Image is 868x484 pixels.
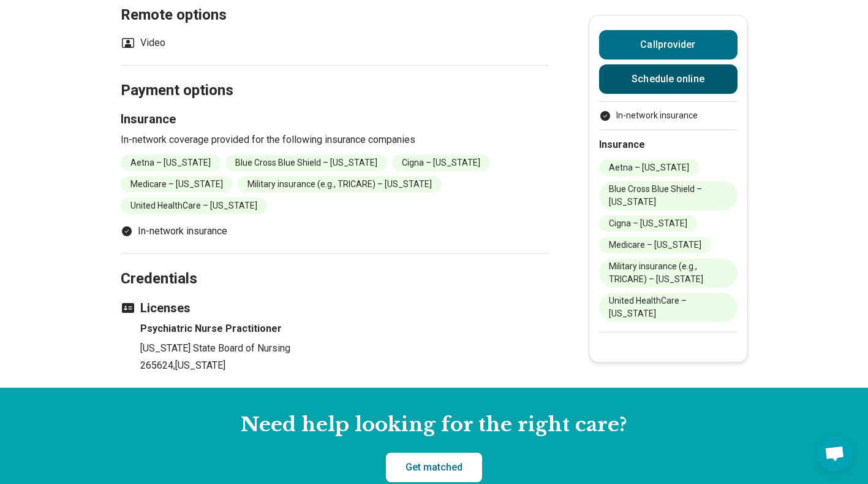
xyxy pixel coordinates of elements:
p: [US_STATE] State Board of Nursing [140,341,549,356]
li: Cigna – [US_STATE] [599,215,697,232]
a: Get matched [386,453,482,482]
h3: Licenses [121,299,549,317]
h2: Credentials [121,239,549,290]
li: Medicare – [US_STATE] [121,176,233,193]
a: Schedule online [599,64,738,94]
li: Medicare – [US_STATE] [599,237,711,253]
h4: Psychiatric Nurse Practitioner [140,321,549,336]
p: In-network coverage provided for the following insurance companies [121,133,549,147]
li: Aetna – [US_STATE] [121,155,221,171]
div: Open chat [817,435,853,472]
li: Military insurance (e.g., TRICARE) – [US_STATE] [238,176,442,193]
li: Aetna – [US_STATE] [599,159,699,176]
li: United HealthCare – [US_STATE] [121,198,267,214]
li: Cigna – [US_STATE] [392,155,490,171]
ul: Payment options [599,109,738,122]
li: Military insurance (e.g., TRICARE) – [US_STATE] [599,258,738,288]
p: 265624 [140,358,549,373]
ul: Payment options [121,224,549,239]
li: In-network insurance [121,224,549,239]
h2: Insurance [599,137,738,152]
h2: Payment options [121,51,549,101]
li: Blue Cross Blue Shield – [US_STATE] [599,181,738,210]
h2: Need help looking for the right care? [10,412,858,438]
span: , [US_STATE] [173,359,225,371]
h3: Insurance [121,110,549,128]
li: In-network insurance [599,109,738,122]
li: United HealthCare – [US_STATE] [599,293,738,322]
li: Video [121,36,165,50]
li: Blue Cross Blue Shield – [US_STATE] [225,155,387,171]
button: Callprovider [599,30,738,60]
